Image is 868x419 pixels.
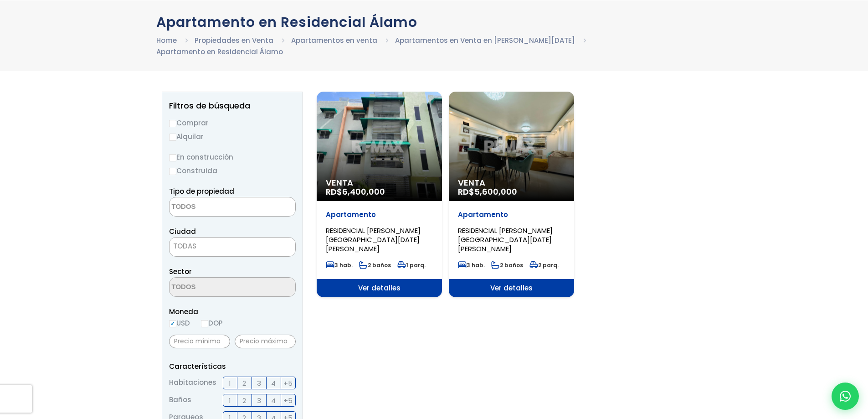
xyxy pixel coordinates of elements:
a: Venta RD$5,600,000 Apartamento RESIDENCIAL [PERSON_NAME][GEOGRAPHIC_DATA][DATE][PERSON_NAME] 3 ha... [449,92,574,297]
span: TODAS [169,240,295,253]
span: Habitaciones [169,377,216,389]
label: Alquilar [169,131,296,142]
span: Moneda [169,306,296,317]
span: +5 [283,395,293,406]
h1: Apartamento en Residencial Álamo [156,14,712,30]
p: Apartamento [458,210,565,219]
span: 2 parq. [529,261,559,269]
label: Construida [169,165,296,176]
span: Baños [169,394,191,407]
span: 2 [242,378,246,389]
span: 3 hab. [326,261,353,269]
input: DOP [201,320,208,327]
span: 2 [242,395,246,406]
a: Venta RD$6,400,000 Apartamento RESIDENCIAL [PERSON_NAME][GEOGRAPHIC_DATA][DATE][PERSON_NAME] 3 ha... [317,92,442,297]
span: Venta [326,178,433,187]
a: Home [156,36,177,45]
span: +5 [283,378,293,389]
span: RESIDENCIAL [PERSON_NAME][GEOGRAPHIC_DATA][DATE][PERSON_NAME] [458,226,553,253]
p: Características [169,361,296,372]
span: RD$ [326,186,385,197]
span: 1 [229,378,231,389]
span: 4 [271,395,276,406]
h2: Filtros de búsqueda [169,101,296,110]
span: 1 [229,395,231,406]
span: Venta [458,178,565,187]
span: RESIDENCIAL [PERSON_NAME][GEOGRAPHIC_DATA][DATE][PERSON_NAME] [326,226,421,253]
span: RD$ [458,186,517,197]
span: TODAS [173,241,196,251]
input: USD [169,320,176,327]
a: Apartamentos en Venta en [PERSON_NAME][DATE] [395,36,575,45]
a: Apartamentos en venta [291,36,377,45]
span: 1 parq. [397,261,426,269]
span: Ver detalles [317,279,442,297]
p: Apartamento [326,210,433,219]
span: 3 hab. [458,261,485,269]
span: 4 [271,378,276,389]
input: Precio máximo [235,335,296,348]
span: Sector [169,267,192,276]
input: Construida [169,168,176,175]
input: En construcción [169,154,176,161]
input: Precio mínimo [169,335,230,348]
span: 2 baños [359,261,391,269]
label: Comprar [169,117,296,129]
span: Ver detalles [449,279,574,297]
span: 3 [257,378,261,389]
textarea: Search [169,197,258,217]
span: 5,600,000 [474,186,517,197]
textarea: Search [169,278,258,297]
span: Tipo de propiedad [169,186,234,196]
input: Comprar [169,120,176,127]
span: Ciudad [169,227,196,236]
label: DOP [201,317,223,329]
span: 2 baños [491,261,523,269]
input: Alquilar [169,134,176,141]
span: 3 [257,395,261,406]
label: USD [169,317,190,329]
li: Apartamento en Residencial Álamo [156,46,283,57]
span: 6,400,000 [342,186,385,197]
label: En construcción [169,151,296,163]
a: Propiedades en Venta [195,36,273,45]
span: TODAS [169,237,296,257]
